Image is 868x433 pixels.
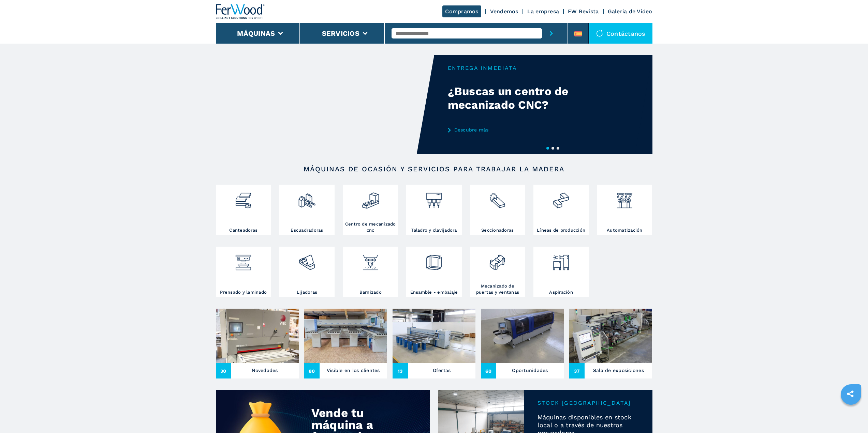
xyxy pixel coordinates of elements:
img: verniciatura_1.png [362,248,380,272]
a: Descubre más [448,127,582,133]
a: FW Revista [568,8,599,15]
a: La empresa [527,8,559,15]
h3: Mecanizado de puertas y ventanas [472,283,524,295]
a: Visible en los clientes80Visible en los clientes [304,309,387,378]
a: Centro de mecanizado cnc [343,185,398,235]
img: foratrici_inseritrici_2.png [425,186,443,210]
h3: Seccionadoras [481,227,514,233]
img: Ofertas [393,309,475,363]
a: Prensado y laminado [216,247,271,297]
a: Compramos [442,5,481,17]
span: 80 [304,363,320,378]
img: Contáctanos [596,30,603,37]
a: Líneas de producción [533,185,589,235]
h3: Escuadradoras [291,227,323,233]
h3: Taladro y clavijadora [411,227,457,233]
a: Automatización [597,185,652,235]
h3: Prensado y laminado [220,289,267,295]
img: montaggio_imballaggio_2.png [425,248,443,272]
button: 3 [557,147,559,150]
h3: Automatización [607,227,643,233]
a: Ensamble - embalaje [406,247,461,297]
span: 60 [481,363,496,378]
img: squadratrici_2.png [298,186,316,210]
a: Barnizado [343,247,398,297]
video: Your browser does not support the video tag. [216,55,434,154]
button: submit-button [542,23,561,44]
img: Novedades [216,309,299,363]
img: Visible en los clientes [304,309,387,363]
img: lavorazione_porte_finestre_2.png [488,248,506,272]
div: Contáctanos [589,23,652,44]
h3: Centro de mecanizado cnc [344,221,396,233]
img: centro_di_lavoro_cnc_2.png [362,186,380,210]
h3: Oportunidades [512,366,548,375]
h3: Ofertas [433,366,451,375]
img: Ferwood [216,4,265,19]
img: Sala de exposiciones [569,309,652,363]
a: Novedades30Novedades [216,309,299,378]
img: bordatrici_1.png [234,186,252,210]
a: Galeria de Video [608,8,652,15]
img: linee_di_produzione_2.png [552,186,570,210]
h3: Visible en los clientes [327,366,380,375]
img: pressa-strettoia.png [234,248,252,272]
span: 13 [393,363,408,378]
h2: Máquinas de ocasión y servicios para trabajar la madera [238,165,631,173]
img: aspirazione_1.png [552,248,570,272]
img: levigatrici_2.png [298,248,316,272]
h3: Lijadoras [297,289,317,295]
img: automazione.png [616,186,634,210]
a: Lijadoras [279,247,335,297]
a: Ofertas13Ofertas [393,309,475,378]
img: sezionatrici_2.png [488,186,506,210]
a: Escuadradoras [279,185,335,235]
button: 1 [546,147,549,150]
span: 37 [569,363,585,378]
a: Mecanizado de puertas y ventanas [470,247,525,297]
button: Servicios [322,29,359,37]
h3: Líneas de producción [537,227,585,233]
span: 30 [216,363,231,378]
a: Canteadoras [216,185,271,235]
h3: Novedades [252,366,278,375]
a: Sala de exposiciones37Sala de exposiciones [569,309,652,378]
a: Vendemos [490,8,518,15]
a: Oportunidades60Oportunidades [481,309,564,378]
a: Aspiración [533,247,589,297]
button: Máquinas [237,29,275,37]
iframe: Chat [839,402,863,428]
a: sharethis [842,385,859,402]
a: Taladro y clavijadora [406,185,461,235]
h3: Sala de exposiciones [593,366,644,375]
a: Seccionadoras [470,185,525,235]
h3: Ensamble - embalaje [410,289,458,295]
img: Oportunidades [481,309,564,363]
h3: Aspiración [549,289,573,295]
h3: Barnizado [359,289,382,295]
button: 2 [551,147,554,150]
h3: Canteadoras [229,227,258,233]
